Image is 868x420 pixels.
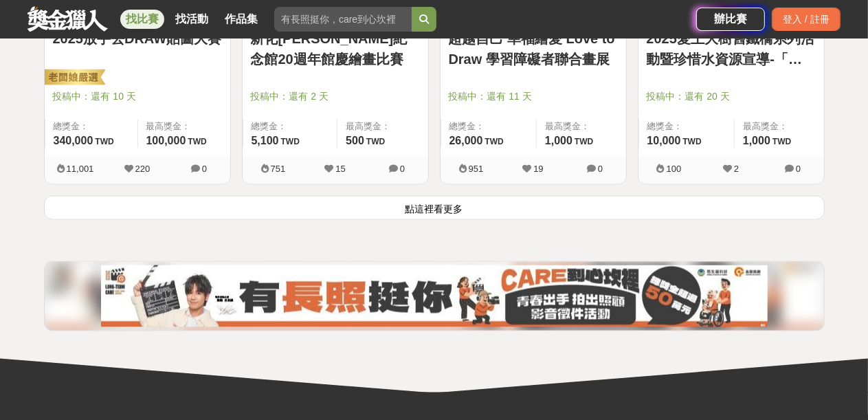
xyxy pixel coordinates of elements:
[170,10,214,29] a: 找活動
[42,69,105,88] img: 老闆娘嚴選
[95,137,113,146] span: TWD
[146,120,222,133] span: 最高獎金：
[366,137,385,146] span: TWD
[346,120,419,133] span: 最高獎金：
[449,28,618,69] a: 超越自己 幸福繪愛 Love to Draw 學習障礙者聯合畫展
[53,89,222,104] span: 投稿中：還有 10 天
[734,164,739,174] span: 2
[54,135,93,146] span: 340,000
[281,137,300,146] span: TWD
[647,28,816,69] a: 2025愛上大樹舊鐵橋系列活動暨珍惜水資源宣導-「寫生活動」
[219,10,263,29] a: 作品集
[146,135,186,146] span: 100,000
[772,137,791,146] span: TWD
[202,164,207,174] span: 0
[252,135,279,146] span: 5,100
[67,164,94,174] span: 11,001
[44,196,825,220] button: 點這裡看更多
[135,164,151,174] span: 220
[647,89,816,104] span: 投稿中：還有 20 天
[188,137,206,146] span: TWD
[485,137,503,146] span: TWD
[449,120,528,133] span: 總獎金：
[647,120,726,133] span: 總獎金：
[598,164,603,174] span: 0
[449,89,618,104] span: 投稿中：還有 11 天
[796,164,801,174] span: 0
[533,164,543,174] span: 19
[54,120,129,133] span: 總獎金：
[335,164,345,174] span: 15
[696,8,765,31] a: 辦比賽
[647,135,681,146] span: 10,000
[469,164,484,174] span: 951
[120,10,164,29] a: 找比賽
[101,265,768,327] img: 0454c82e-88f2-4dcc-9ff1-cb041c249df3.jpg
[743,135,770,146] span: 1,000
[251,89,420,104] span: 投稿中：還有 2 天
[743,120,816,133] span: 最高獎金：
[271,164,286,174] span: 751
[545,135,572,146] span: 1,000
[575,137,593,146] span: TWD
[346,135,364,146] span: 500
[251,28,420,69] a: 新化[PERSON_NAME]紀念館20週年館慶繪畫比賽
[400,164,405,174] span: 0
[682,137,701,146] span: TWD
[772,8,841,31] div: 登入 / 註冊
[252,120,329,133] span: 總獎金：
[449,135,483,146] span: 26,000
[274,7,412,32] input: 有長照挺你，care到心坎裡！青春出手，拍出照顧 影音徵件活動
[545,120,618,133] span: 最高獎金：
[667,164,682,174] span: 100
